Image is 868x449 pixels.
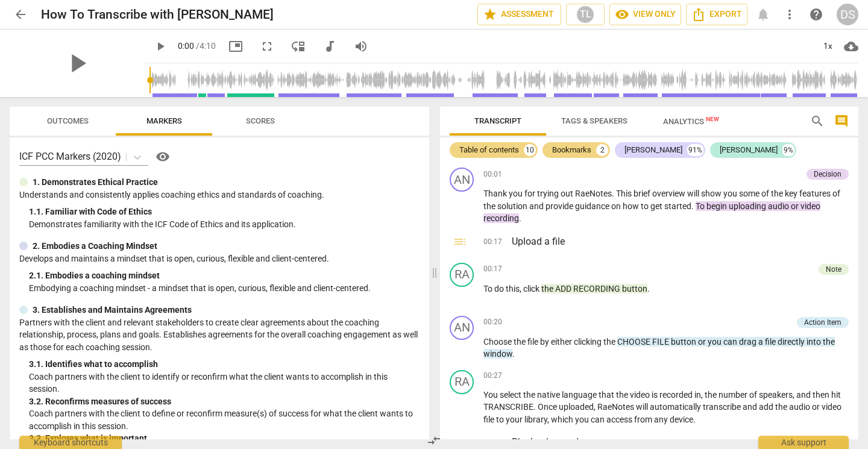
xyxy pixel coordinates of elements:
span: button [622,284,647,294]
div: Table of contents [459,144,519,156]
div: Change speaker [450,263,474,287]
span: comment [834,114,849,128]
span: clicking [574,337,603,347]
span: in [694,390,701,400]
button: Show/Hide comments [832,111,851,131]
span: , [793,390,796,400]
span: . [612,189,616,198]
span: fullscreen [260,39,274,54]
span: help [809,7,823,22]
div: 9% [782,144,794,156]
p: 1. Demonstrates Ethical Practice [33,176,158,189]
button: TL [566,4,605,25]
span: audiotrack [322,39,337,54]
span: to [641,201,650,211]
span: you [723,189,739,198]
button: Switch to audio player [319,36,341,57]
span: video [630,390,652,400]
span: To [696,201,706,211]
span: move_down [291,39,306,54]
div: TL [576,5,594,24]
span: 00:17 [483,264,502,274]
span: you [509,189,524,198]
span: key [785,189,799,198]
span: audio [768,201,791,211]
p: ICF PCC Markers (2020) [19,149,121,163]
span: the [705,390,719,400]
span: of [832,189,840,198]
span: native [537,390,562,400]
span: visibility [615,7,629,22]
button: Export [686,4,747,25]
span: To [483,284,494,294]
span: language [562,390,599,400]
span: Analytics [663,117,719,126]
div: [PERSON_NAME] [720,144,778,156]
span: Markers [146,116,182,125]
span: drag [739,337,758,347]
span: the [514,337,527,347]
span: from [634,415,654,424]
span: View only [615,7,676,22]
span: you [708,337,723,347]
span: window [483,349,512,359]
span: . [647,284,650,294]
span: by [540,337,551,347]
p: 2. Embodies a Coaching Mindset [33,240,157,253]
span: get [650,201,664,211]
h2: How To Transcribe with [PERSON_NAME] [41,7,274,22]
span: . [533,402,538,412]
span: 00:17 [483,237,502,249]
div: 1. 1. Familiar with Code of Ethics [29,206,420,218]
button: Fullscreen [256,36,278,57]
span: New [706,116,719,122]
span: 0:00 [178,41,194,51]
span: and [529,201,546,211]
span: / 4:10 [196,41,216,51]
a: Help [805,4,827,25]
span: TRANSCRIBE [483,402,533,412]
span: arrow_back [13,7,28,22]
div: Change speaker [450,370,474,394]
span: . [519,213,521,223]
span: some [739,189,761,198]
span: file [483,415,496,424]
span: can [723,337,739,347]
span: that [599,390,616,400]
span: Assessment [483,7,556,22]
span: file [765,337,778,347]
span: recording [483,213,519,223]
div: Note [826,264,841,275]
span: then [813,390,831,400]
span: will [636,402,650,412]
span: FILE [652,337,671,347]
button: Search [808,111,827,131]
span: CHOOSE [617,337,652,347]
span: the [771,189,785,198]
button: Volume [350,36,372,57]
span: you [575,415,591,424]
h3: Upload a file [512,234,849,249]
span: RaeNotes [597,402,636,412]
span: cloud_download [844,39,858,54]
span: this [506,284,520,294]
span: Transcript [474,116,521,125]
span: or [698,337,708,347]
span: show [701,189,723,198]
span: search [810,114,825,128]
span: will [687,189,701,198]
span: the [616,390,630,400]
div: Action Item [804,317,841,328]
span: brief [634,189,652,198]
div: 2. 1. Embodies a coaching mindset [29,269,420,282]
p: Coach partners with the client to define or reconfirm measure(s) of success for what the client w... [29,407,420,432]
button: Picture in picture [225,36,247,57]
span: speakers [759,390,793,400]
p: Develops and maintains a mindset that is open, curious, flexible and client-centered. [19,253,420,265]
div: [PERSON_NAME] [624,144,682,156]
div: DS [837,4,858,25]
span: . [512,349,515,359]
div: 10 [524,144,536,156]
span: Choose [483,337,514,347]
span: uploaded [559,402,594,412]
